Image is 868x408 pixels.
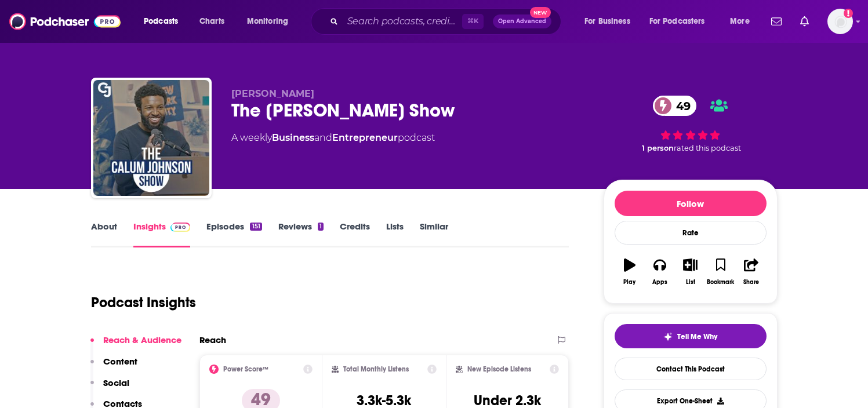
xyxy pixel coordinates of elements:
button: Social [90,377,129,399]
div: Apps [652,279,667,286]
span: For Business [584,13,630,30]
span: [PERSON_NAME] [231,88,314,99]
span: rated this podcast [674,144,741,152]
span: ⌘ K [462,14,484,29]
div: 49 1 personrated this podcast [604,88,778,160]
a: Similar [420,221,448,247]
a: Charts [192,12,231,31]
button: Reach & Audience [90,334,181,356]
h2: Reach [199,334,226,345]
button: open menu [642,12,722,31]
span: and [314,132,332,143]
button: Share [736,251,766,293]
button: tell me why sparkleTell Me Why [615,324,767,348]
img: The Calum Johnson Show [93,80,209,196]
span: Charts [199,13,224,30]
button: Play [615,251,645,293]
div: Play [623,279,635,286]
a: Business [272,132,314,143]
p: Content [103,356,137,367]
img: Podchaser - Follow, Share and Rate Podcasts [9,10,121,32]
a: Show notifications dropdown [796,12,813,31]
button: Open AdvancedNew [493,14,551,28]
span: Open Advanced [498,19,546,24]
button: open menu [239,12,303,31]
span: Logged in as alignPR [827,9,853,34]
a: Credits [340,221,370,247]
h1: Podcast Insights [91,294,196,311]
div: 151 [250,223,262,231]
div: 1 [318,223,324,231]
button: Bookmark [706,251,736,293]
span: Podcasts [144,13,178,30]
button: List [675,251,705,293]
div: Search podcasts, credits, & more... [322,8,572,35]
a: About [91,221,117,247]
span: New [530,7,551,18]
span: 1 person [642,144,674,152]
button: open menu [576,12,645,31]
a: 49 [653,96,696,116]
div: A weekly podcast [231,131,435,145]
a: Show notifications dropdown [767,12,786,31]
button: Follow [615,191,767,216]
a: Episodes151 [206,221,262,247]
a: Lists [386,221,404,247]
button: Content [90,356,137,377]
h2: Total Monthly Listens [343,365,409,373]
div: Share [743,279,759,286]
div: List [686,279,695,286]
img: tell me why sparkle [663,332,673,341]
img: User Profile [827,9,853,34]
span: Tell Me Why [677,332,717,341]
p: Social [103,377,129,388]
span: For Podcasters [649,13,705,30]
button: Show profile menu [827,9,853,34]
div: Rate [615,221,767,245]
input: Search podcasts, credits, & more... [343,12,462,31]
a: Reviews1 [278,221,324,247]
span: More [730,13,750,30]
h2: New Episode Listens [467,365,531,373]
button: Apps [645,251,675,293]
h2: Power Score™ [223,365,268,373]
button: open menu [722,12,764,31]
a: Entrepreneur [332,132,398,143]
button: open menu [136,12,193,31]
a: Contact This Podcast [615,358,767,380]
svg: Add a profile image [844,9,853,18]
span: 49 [664,96,696,116]
div: Bookmark [707,279,734,286]
a: InsightsPodchaser Pro [133,221,191,247]
span: Monitoring [247,13,288,30]
p: Reach & Audience [103,334,181,345]
img: Podchaser Pro [170,223,191,232]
